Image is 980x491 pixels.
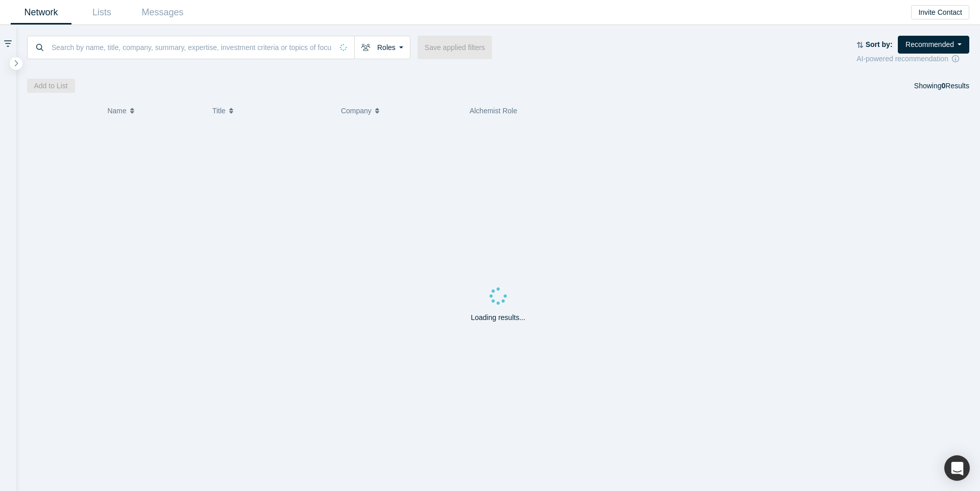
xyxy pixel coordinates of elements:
button: Name [107,100,202,121]
strong: Sort by: [866,40,893,48]
span: Company [341,100,372,121]
button: Invite Contact [911,5,969,19]
button: Company [341,100,459,121]
button: Recommended [898,36,969,54]
a: Messages [132,1,193,24]
span: Results [942,82,969,90]
span: Name [107,100,126,121]
a: Lists [71,1,132,24]
input: Search by name, title, company, summary, expertise, investment criteria or topics of focus [51,35,333,59]
div: Showing [914,79,969,93]
div: AI-powered recommendation [856,54,969,64]
p: Loading results... [471,312,525,323]
button: Add to List [27,79,75,93]
strong: 0 [942,82,946,90]
button: Roles [354,36,410,59]
button: Save applied filters [418,36,492,59]
a: Network [11,1,71,24]
button: Title [212,100,330,121]
span: Alchemist Role [470,107,517,115]
span: Title [212,100,226,121]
